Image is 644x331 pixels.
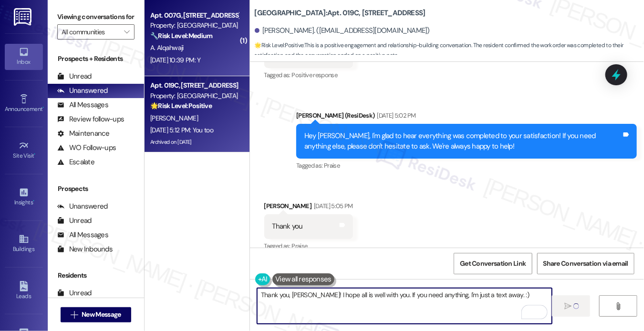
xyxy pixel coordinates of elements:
[264,239,353,253] div: Tagged as:
[57,288,92,298] div: Unread
[5,44,43,70] a: Inbox
[57,143,116,153] div: WO Follow-ups
[543,259,628,269] span: Share Conversation via email
[57,216,92,226] div: Unread
[5,138,43,163] a: Site Visit •
[454,253,532,274] button: Get Conversation Link
[57,86,108,96] div: Unanswered
[57,244,113,254] div: New Inbounds
[62,24,119,40] input: All communities
[57,100,108,110] div: All Messages
[324,161,340,170] span: Praise
[57,10,135,24] label: Viewing conversations for
[255,41,304,49] strong: 🌟 Risk Level: Positive
[264,68,353,82] div: Tagged as:
[150,80,239,90] div: Apt. 019C, [STREET_ADDRESS]
[150,43,184,52] span: A. Alqahwaji
[14,8,33,26] img: ResiDesk Logo
[150,31,212,40] strong: 🔧 Risk Level: Medium
[291,242,307,250] span: Praise
[71,311,78,319] i: 
[5,278,43,304] a: Leads
[5,184,43,210] a: Insights •
[296,159,637,172] div: Tagged as:
[57,230,108,240] div: All Messages
[564,302,571,310] i: 
[5,231,43,257] a: Buildings
[61,307,131,322] button: New Message
[537,253,634,274] button: Share Conversation via email
[255,8,426,18] b: [GEOGRAPHIC_DATA]: Apt. 019C, [STREET_ADDRESS]
[57,157,94,167] div: Escalate
[57,129,110,139] div: Maintenance
[33,198,34,204] span: •
[150,20,239,30] div: Property: [GEOGRAPHIC_DATA]
[291,71,337,79] span: Positive response
[82,310,121,320] span: New Message
[272,221,303,231] div: Thank you
[150,10,239,20] div: Apt. 007G, [STREET_ADDRESS]
[48,184,144,194] div: Prospects
[149,136,239,148] div: Archived on [DATE]
[48,54,144,64] div: Prospects + Residents
[42,104,44,111] span: •
[304,131,622,151] div: Hey [PERSON_NAME], I'm glad to hear everything was completed to your satisfaction! If you need an...
[150,101,212,110] strong: 🌟 Risk Level: Positive
[255,26,430,36] div: [PERSON_NAME]. ([EMAIL_ADDRESS][DOMAIN_NAME])
[312,201,353,211] div: [DATE] 5:05 PM
[34,151,36,158] span: •
[57,114,124,124] div: Review follow-ups
[296,110,637,124] div: [PERSON_NAME] (ResiDesk)
[257,288,552,324] textarea: To enrich screen reader interactions, please activate Accessibility in Grammarly extension settings
[57,71,92,81] div: Unread
[150,56,200,64] div: [DATE] 10:39 PM: Y
[150,126,213,134] div: [DATE] 5:12 PM: You too
[375,110,416,120] div: [DATE] 5:02 PM
[124,28,129,36] i: 
[150,91,239,101] div: Property: [GEOGRAPHIC_DATA]
[460,259,526,269] span: Get Conversation Link
[57,201,108,211] div: Unanswered
[48,271,144,281] div: Residents
[614,302,622,310] i: 
[264,201,353,214] div: [PERSON_NAME]
[150,114,198,122] span: [PERSON_NAME]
